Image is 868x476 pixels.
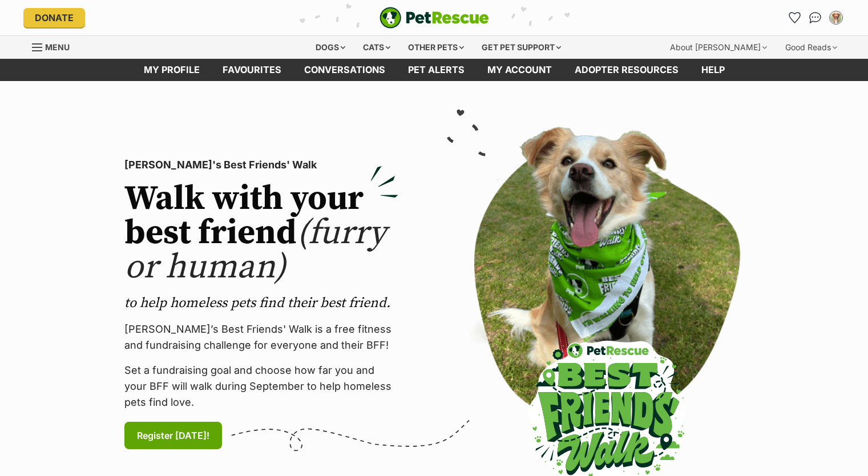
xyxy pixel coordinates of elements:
[397,59,476,81] a: Pet alerts
[124,157,398,173] p: [PERSON_NAME]'s Best Friends' Walk
[830,12,842,23] img: Sophia ROMERO profile pic
[400,36,472,59] div: Other pets
[827,9,845,27] button: My account
[662,36,775,59] div: About [PERSON_NAME]
[211,59,293,81] a: Favourites
[32,36,78,57] a: Menu
[124,294,398,312] p: to help homeless pets find their best friend.
[563,59,690,81] a: Adopter resources
[124,182,398,285] h2: Walk with your best friend
[23,8,85,27] a: Donate
[809,12,821,23] img: chat-41dd97257d64d25036548639549fe6c8038ab92f7586957e7f3b1b290dea8141.svg
[355,36,398,59] div: Cats
[137,429,209,442] span: Register [DATE]!
[380,7,489,29] img: logo-e224e6f780fb5917bec1dbf3a21bbac754714ae5b6737aabdf751b685950b380.svg
[476,59,563,81] a: My account
[124,212,386,289] span: (furry or human)
[124,362,398,410] p: Set a fundraising goal and choose how far you and your BFF will walk during September to help hom...
[308,36,353,59] div: Dogs
[293,59,397,81] a: conversations
[786,9,845,27] ul: Account quick links
[474,36,569,59] div: Get pet support
[690,59,736,81] a: Help
[380,7,489,29] a: PetRescue
[777,36,845,59] div: Good Reads
[132,59,211,81] a: My profile
[45,42,70,52] span: Menu
[786,9,804,27] a: Favourites
[806,9,825,27] a: Conversations
[124,321,398,353] p: [PERSON_NAME]’s Best Friends' Walk is a free fitness and fundraising challenge for everyone and t...
[124,422,222,449] a: Register [DATE]!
